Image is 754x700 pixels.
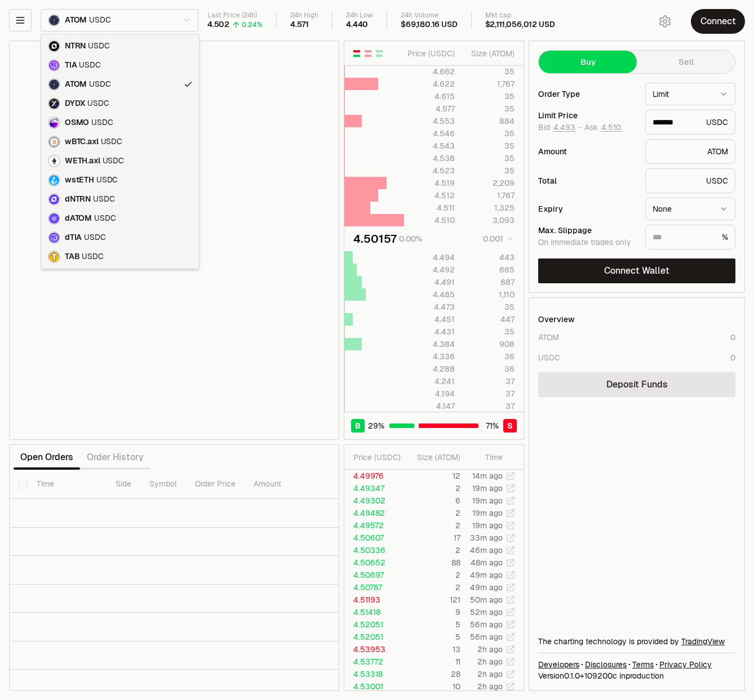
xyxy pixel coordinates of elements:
[65,233,82,243] span: dTIA
[49,41,59,51] img: NTRN Logo
[49,213,59,224] img: dATOM Logo
[82,252,103,262] span: USDC
[65,175,94,185] span: wstETH
[49,156,59,166] img: WETH.axl Logo
[65,137,99,147] span: wBTC.axl
[49,194,59,204] img: dNTRN Logo
[65,79,87,90] span: ATOM
[49,137,59,147] img: wBTC.axl Logo
[65,99,85,109] span: DYDX
[65,118,89,128] span: OSMO
[79,60,100,70] span: USDC
[94,213,116,224] span: USDC
[49,99,59,109] img: DYDX Logo
[49,79,59,90] img: ATOM Logo
[89,79,110,90] span: USDC
[49,252,59,262] img: TAB Logo
[49,118,59,128] img: OSMO Logo
[65,213,92,224] span: dATOM
[88,41,109,51] span: USDC
[93,194,114,204] span: USDC
[49,175,59,185] img: wstETH Logo
[84,233,105,243] span: USDC
[96,175,118,185] span: USDC
[65,252,79,262] span: TAB
[87,99,109,109] span: USDC
[49,60,59,70] img: TIA Logo
[65,156,100,166] span: WETH.axl
[101,137,122,147] span: USDC
[103,156,124,166] span: USDC
[65,41,86,51] span: NTRN
[65,194,91,204] span: dNTRN
[91,118,113,128] span: USDC
[49,233,59,243] img: dTIA Logo
[65,60,77,70] span: TIA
